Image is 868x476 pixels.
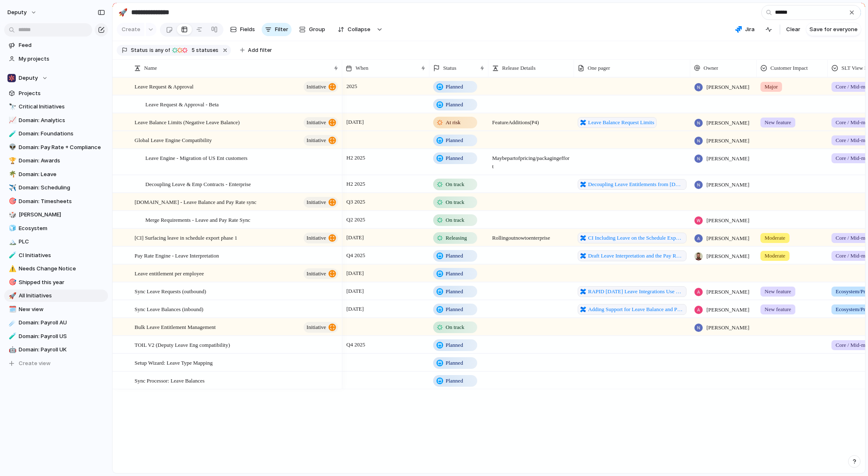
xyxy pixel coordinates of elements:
[783,23,804,36] button: Clear
[588,118,654,127] span: Leave Balance Request Limits
[235,44,277,56] button: Add filter
[4,303,108,316] div: 🗓️New view
[135,197,257,206] span: [DOMAIN_NAME] - Leave Balance and Pay Rate sync
[706,252,749,260] span: [PERSON_NAME]
[344,233,366,243] span: [DATE]
[4,236,108,248] div: 🏔️PLC
[19,346,105,354] span: Domain: Payroll UK
[9,237,15,247] div: 🏔️
[145,99,219,109] span: Leave Request & Approval - Beta
[19,251,105,260] span: CI Initiatives
[4,182,108,194] div: ✈️Domain: Scheduling
[304,117,338,128] button: initiative
[148,46,172,55] button: isany of
[344,340,367,350] span: Q4 2025
[4,87,108,100] a: Projects
[9,210,15,220] div: 🎲
[135,135,212,145] span: Global Leave Engine Compatibility
[19,292,105,300] span: All Initiatives
[446,216,464,224] span: On track
[344,197,367,207] span: Q3 2025
[446,136,463,145] span: Planned
[306,117,326,128] span: initiative
[145,153,248,162] span: Leave Engine - Migration of US Ent customers
[7,251,16,260] button: 🧪
[706,324,749,332] span: [PERSON_NAME]
[295,23,329,36] button: Group
[7,103,16,111] button: 🔭
[706,288,749,296] span: [PERSON_NAME]
[446,252,463,260] span: Planned
[7,224,16,233] button: 🧊
[446,180,464,189] span: On track
[306,321,326,333] span: initiative
[306,232,326,244] span: initiative
[19,319,105,327] span: Domain: Payroll AU
[4,209,108,221] a: 🎲[PERSON_NAME]
[344,117,366,127] span: [DATE]
[306,135,326,146] span: initiative
[135,268,204,278] span: Leave entitlement per employee
[7,143,16,152] button: 👽
[304,322,338,333] button: initiative
[446,101,463,109] span: Planned
[304,135,338,146] button: initiative
[446,377,463,385] span: Planned
[135,340,230,349] span: TOIL V2 (Deputy Leave Eng compatibility)
[7,211,16,219] button: 🎲
[135,375,205,385] span: Sync Processor: Leave Balances
[7,332,16,341] button: 🧪
[19,278,105,287] span: Shipped this year
[7,197,16,206] button: 🎯
[4,128,108,140] div: 🧪Domain: Foundations
[588,180,684,189] span: Decoupling Leave Entitlements from [DEMOGRAPHIC_DATA]
[135,322,216,331] span: Bulk Leave Entitlement Management
[578,179,687,190] a: Decoupling Leave Entitlements from [DEMOGRAPHIC_DATA]
[489,229,574,242] span: Rolling out now to enterprise
[154,47,170,54] span: any of
[19,197,105,206] span: Domain: Timesheets
[344,153,367,163] span: H2 2025
[9,102,15,112] div: 🔭
[19,211,105,219] span: [PERSON_NAME]
[4,155,108,167] a: 🏆Domain: Awards
[19,332,105,341] span: Domain: Payroll US
[9,264,15,274] div: ⚠️
[304,197,338,208] button: initiative
[116,6,130,19] button: 🚀
[4,249,108,262] div: 🧪CI Initiatives
[7,278,16,287] button: 🎯
[306,268,326,280] span: initiative
[4,222,108,235] a: 🧊Ecosystem
[4,344,108,356] a: 🤖Domain: Payroll UK
[706,306,749,314] span: [PERSON_NAME]
[19,238,105,246] span: PLC
[344,304,366,314] span: [DATE]
[4,290,108,302] div: 🚀All Initiatives
[135,250,219,260] span: Pay Rate Engine - Leave Interpretation
[489,150,574,171] span: Maybe part of pricing/packaging effort
[7,8,27,17] span: deputy
[189,47,196,53] span: 5
[578,117,657,128] a: Leave Balance Request Limits
[7,238,16,246] button: 🏔️
[306,81,326,93] span: initiative
[9,304,15,314] div: 🗓️
[19,305,105,314] span: New view
[135,304,204,314] span: Sync Leave Balances (inbound)
[446,118,461,127] span: At risk
[9,291,15,301] div: 🚀
[4,276,108,289] a: 🎯Shipped this year
[446,359,463,367] span: Planned
[706,119,749,127] span: [PERSON_NAME]
[706,137,749,145] span: [PERSON_NAME]
[4,263,108,275] a: ⚠️Needs Change Notice
[19,103,105,111] span: Critical Initiatives
[19,55,105,63] span: My projects
[4,317,108,329] a: ☄️Domain: Payroll AU
[588,64,610,72] span: One pager
[765,83,778,91] span: Major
